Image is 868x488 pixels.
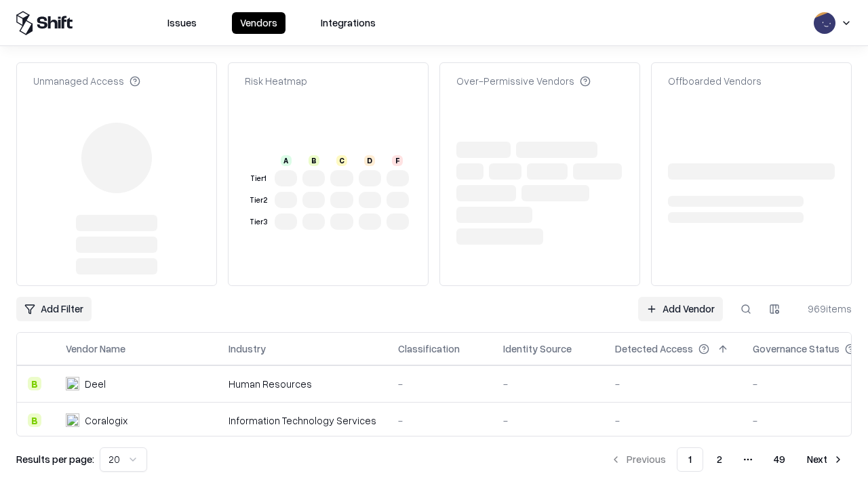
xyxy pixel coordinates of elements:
button: 2 [706,447,733,472]
img: Deel [66,377,79,390]
div: C [336,155,347,166]
button: 1 [677,447,703,472]
div: Coralogix [85,413,127,428]
div: A [281,155,292,166]
div: Identity Source [503,342,572,356]
img: Coralogix [66,413,79,427]
nav: pagination [602,447,852,472]
div: Unmanaged Access [33,74,140,88]
div: - [398,377,481,391]
div: Tier 3 [248,216,269,228]
p: Results per page: [16,452,94,466]
div: B [28,377,41,390]
div: - [615,377,731,391]
div: Tier 1 [248,173,269,184]
button: Integrations [313,12,384,34]
div: Risk Heatmap [245,74,307,88]
div: Detected Access [615,342,693,356]
div: Human Resources [229,377,376,391]
div: D [364,155,375,166]
button: 49 [763,447,796,472]
div: Deel [85,377,106,391]
button: Next [799,447,852,472]
div: Vendor Name [66,342,125,356]
div: - [615,413,731,428]
button: Add Filter [16,297,92,321]
div: Over-Permissive Vendors [456,74,591,88]
div: Governance Status [753,342,840,356]
div: F [392,155,403,166]
div: Industry [229,342,266,356]
div: - [503,413,593,428]
button: Issues [159,12,205,34]
div: Classification [398,342,460,356]
div: - [398,413,481,428]
div: - [503,377,593,391]
div: Offboarded Vendors [668,74,762,88]
button: Vendors [232,12,285,34]
div: Tier 2 [248,195,269,206]
div: B [309,155,319,166]
div: B [28,413,41,427]
div: 969 items [797,302,852,316]
a: Add Vendor [638,297,723,321]
div: Information Technology Services [229,413,376,428]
